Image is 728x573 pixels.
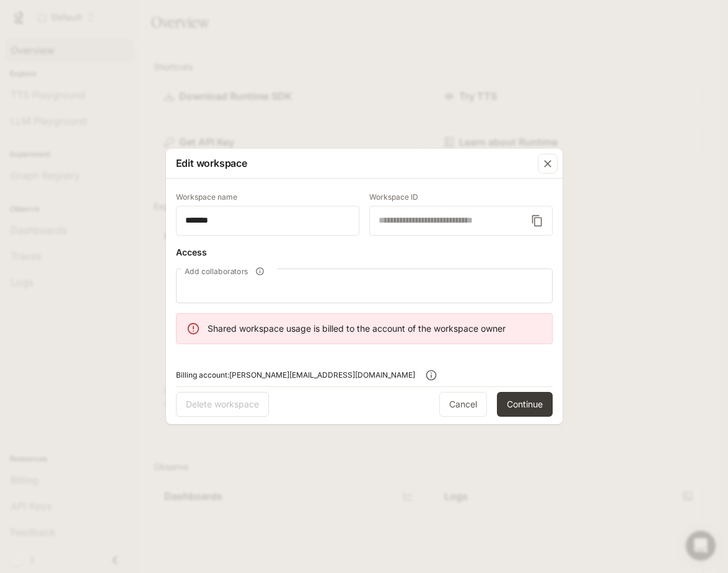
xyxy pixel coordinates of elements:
span: Add collaborators [185,266,248,277]
p: Edit workspace [176,156,247,171]
p: Access [176,246,207,259]
div: Workspace ID cannot be changed [369,193,553,236]
span: You cannot delete your only workspace. Please create another workspace before deleting this works... [176,392,269,417]
button: Cancel [439,392,487,417]
p: Workspace ID [369,193,418,201]
button: Add collaborators [252,263,268,280]
button: Continue [497,392,553,417]
div: Shared workspace usage is billed to the account of the workspace owner [208,318,506,340]
p: Workspace name [176,193,237,201]
span: Billing account: [PERSON_NAME][EMAIL_ADDRESS][DOMAIN_NAME] [176,369,415,381]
